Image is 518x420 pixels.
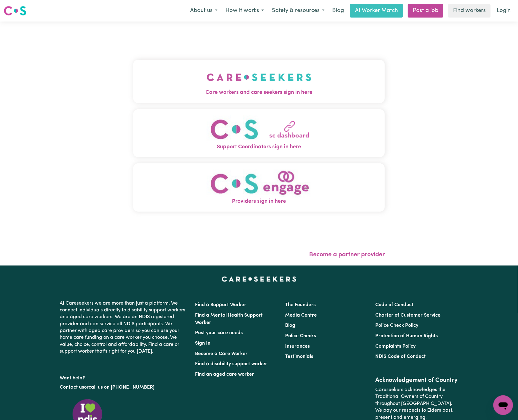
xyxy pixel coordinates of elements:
[195,302,246,307] a: Find a Support Worker
[285,323,295,328] a: Blog
[285,313,317,318] a: Media Centre
[493,4,514,18] a: Login
[376,334,438,338] a: Protection of Human Rights
[186,4,221,17] button: About us
[376,323,419,328] a: Police Check Policy
[376,302,414,307] a: Code of Conduct
[222,277,297,282] a: Careseekers home page
[309,252,385,258] a: Become a partner provider
[4,4,26,18] a: Careseekers logo
[268,4,329,17] button: Safety & resources
[285,354,313,359] a: Testimonials
[60,382,188,393] p: or
[376,313,441,318] a: Charter of Customer Service
[350,4,403,18] a: AI Worker Match
[195,313,263,325] a: Find a Mental Health Support Worker
[285,344,310,349] a: Insurances
[133,89,385,97] span: Care workers and care seekers sign in here
[195,341,210,346] a: Sign In
[329,4,348,18] a: Blog
[89,385,154,390] a: call us on [PHONE_NUMBER]
[448,4,491,18] a: Find workers
[133,163,385,212] button: Providers sign in here
[195,351,248,356] a: Become a Care Worker
[285,334,316,338] a: Police Checks
[376,377,458,384] h2: Acknowledgement of Country
[133,109,385,158] button: Support Coordinators sign in here
[195,372,254,377] a: Find an aged care worker
[221,4,268,17] button: How it works
[376,354,426,359] a: NDIS Code of Conduct
[60,385,84,390] a: Contact us
[285,302,316,307] a: The Founders
[195,362,267,366] a: Find a disability support worker
[60,298,188,358] p: At Careseekers we are more than just a platform. We connect individuals directly to disability su...
[376,344,416,349] a: Complaints Policy
[133,143,385,151] span: Support Coordinators sign in here
[133,198,385,206] span: Providers sign in here
[493,395,513,415] iframe: Button to launch messaging window
[4,5,26,16] img: Careseekers logo
[195,330,243,335] a: Post your care needs
[133,60,385,103] button: Care workers and care seekers sign in here
[408,4,443,18] a: Post a job
[60,372,188,382] p: Want help?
